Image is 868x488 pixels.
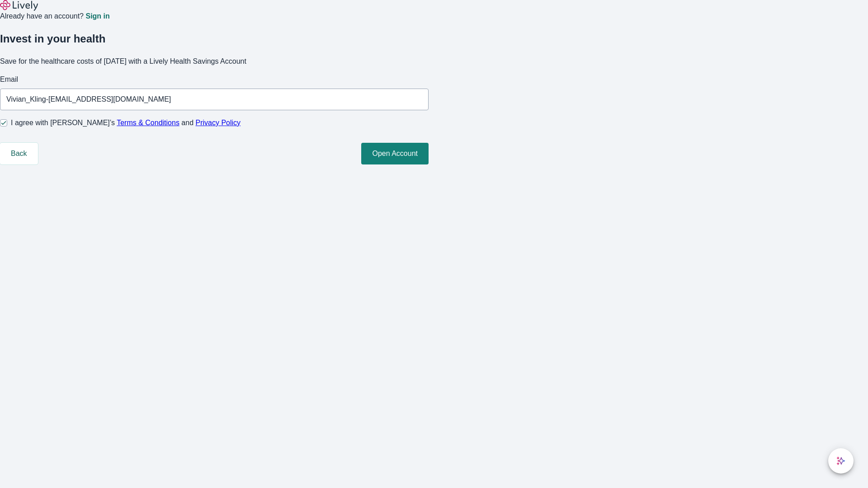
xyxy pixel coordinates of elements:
a: Privacy Policy [196,119,241,127]
a: Sign in [85,13,109,20]
button: Open Account [361,143,429,164]
span: I agree with [PERSON_NAME]’s and [11,117,241,128]
a: Terms & Conditions [117,119,179,127]
button: chat [828,448,854,474]
svg: Lively AI Assistant [836,456,845,465]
